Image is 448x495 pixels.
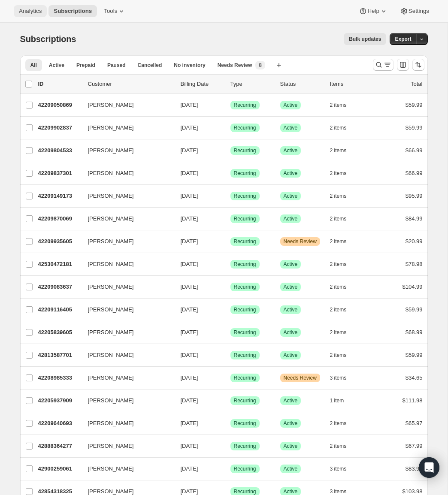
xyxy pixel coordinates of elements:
span: Active [284,465,298,472]
span: [PERSON_NAME] [88,374,134,382]
span: [DATE] [181,238,198,244]
p: 42900259061 [38,465,81,473]
button: [PERSON_NAME] [83,348,169,362]
button: [PERSON_NAME] [83,417,169,430]
button: [PERSON_NAME] [83,462,169,476]
span: [DATE] [181,374,198,381]
button: [PERSON_NAME] [83,98,169,112]
div: IDCustomerBilling DateTypeStatusItemsTotal [38,80,423,88]
button: 1 item [330,395,354,407]
span: 2 items [330,352,347,359]
span: [PERSON_NAME] [88,328,134,337]
span: 2 items [330,238,347,245]
span: [PERSON_NAME] [88,396,134,405]
span: 2 items [330,170,347,177]
span: [DATE] [181,397,198,404]
span: Active [284,488,298,495]
span: Active [284,170,298,177]
span: Recurring [234,193,256,199]
p: Status [280,80,323,88]
span: Recurring [234,124,256,131]
button: 2 items [330,417,356,429]
span: Recurring [234,306,256,313]
div: 42209116405[PERSON_NAME][DATE]SuccessRecurringSuccessActive2 items$59.99 [38,304,423,316]
button: Analytics [14,5,47,17]
p: Billing Date [181,80,224,88]
p: Total [411,80,422,88]
p: 42888364277 [38,442,81,450]
button: 2 items [330,258,356,270]
div: 42205937909[PERSON_NAME][DATE]SuccessRecurringSuccessActive1 item$111.98 [38,395,423,407]
p: 42205839605 [38,328,81,337]
button: 2 items [330,326,356,338]
p: 42209640693 [38,419,81,428]
span: Needs Review [284,238,317,245]
span: Prepaid [76,62,95,69]
span: Recurring [234,284,256,290]
span: Recurring [234,170,256,177]
span: 2 items [330,215,347,222]
span: Recurring [234,397,256,404]
span: 2 items [330,193,347,199]
span: $66.99 [406,147,423,154]
span: [PERSON_NAME] [88,192,134,200]
div: 42900259061[PERSON_NAME][DATE]SuccessRecurringSuccessActive3 items$83.96 [38,463,423,475]
span: 2 items [330,102,347,109]
span: 3 items [330,374,347,381]
div: 42205839605[PERSON_NAME][DATE]SuccessRecurringSuccessActive2 items$68.99 [38,326,423,338]
span: $95.99 [406,193,423,199]
span: $83.96 [406,465,423,472]
span: 2 items [330,443,347,450]
span: 2 items [330,284,347,290]
span: Cancelled [138,62,162,69]
div: 42209837301[PERSON_NAME][DATE]SuccessRecurringSuccessActive2 items$66.99 [38,167,423,179]
button: 2 items [330,167,356,179]
span: [DATE] [181,306,198,313]
span: Active [284,443,298,450]
span: $104.99 [403,284,423,290]
div: 42208985333[PERSON_NAME][DATE]SuccessRecurringWarningNeeds Review3 items$34.65 [38,372,423,384]
p: 42209870069 [38,214,81,223]
button: [PERSON_NAME] [83,371,169,385]
div: 42813587701[PERSON_NAME][DATE]SuccessRecurringSuccessActive2 items$59.99 [38,349,423,361]
span: $34.65 [406,374,423,381]
span: [DATE] [181,193,198,199]
button: 2 items [330,235,356,247]
button: [PERSON_NAME] [83,189,169,203]
span: $59.99 [406,102,423,108]
button: 3 items [330,463,356,475]
span: Recurring [234,374,256,381]
button: 2 items [330,145,356,157]
span: $59.99 [406,306,423,313]
button: Sort the results [412,59,424,71]
p: 42209149173 [38,192,81,200]
span: Paused [107,62,126,69]
button: [PERSON_NAME] [83,326,169,339]
p: 42205937909 [38,396,81,405]
button: [PERSON_NAME] [83,121,169,135]
span: Recurring [234,488,256,495]
div: Items [330,80,373,88]
span: $84.99 [406,215,423,222]
span: 2 items [330,420,347,427]
p: 42209804533 [38,146,81,155]
div: 42209640693[PERSON_NAME][DATE]SuccessRecurringSuccessActive2 items$65.97 [38,417,423,429]
span: [DATE] [181,443,198,449]
button: 2 items [330,190,356,202]
span: Help [367,8,379,15]
span: [DATE] [181,215,198,222]
span: [PERSON_NAME] [88,101,134,109]
p: 42209837301 [38,169,81,178]
button: [PERSON_NAME] [83,280,169,294]
span: [PERSON_NAME] [88,305,134,314]
span: [DATE] [181,420,198,426]
span: Active [284,124,298,131]
span: Active [284,147,298,154]
span: 3 items [330,465,347,472]
span: Subscriptions [20,34,76,44]
span: Active [284,193,298,199]
button: Customize table column order and visibility [397,59,409,71]
span: [DATE] [181,124,198,131]
p: ID [38,80,81,88]
span: 3 items [330,488,347,495]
